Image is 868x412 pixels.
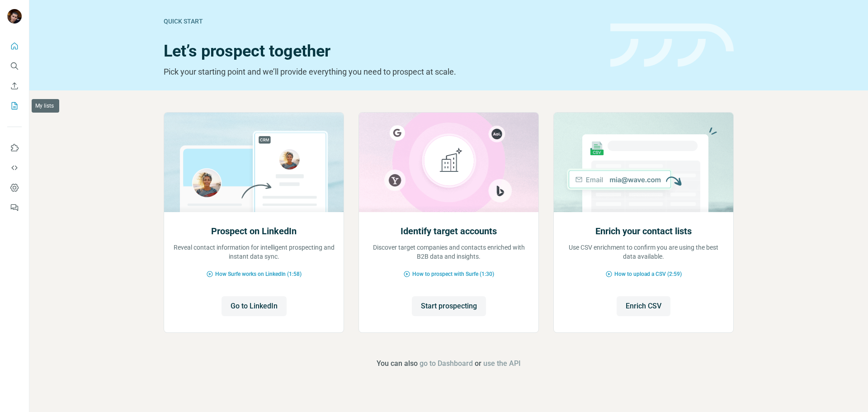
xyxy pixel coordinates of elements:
[7,78,22,94] button: Enrich CSV
[7,98,22,114] button: My lists
[610,24,734,67] img: banner
[563,243,724,261] p: Use CSV enrichment to confirm you are using the best data available.
[7,38,22,54] button: Quick start
[7,180,22,196] button: Dashboard
[475,358,481,369] span: or
[7,140,22,156] button: Use Surfe on LinkedIn
[617,296,670,316] button: Enrich CSV
[483,358,521,369] button: use the API
[173,243,335,261] p: Reveal contact information for intelligent prospecting and instant data sync.
[164,17,599,26] div: Quick start
[359,113,539,212] img: Identify target accounts
[421,301,477,312] span: Start prospecting
[215,270,302,278] span: How Surfe works on LinkedIn (1:58)
[553,113,734,212] img: Enrich your contact lists
[211,225,297,237] h2: Prospect on LinkedIn
[164,66,599,78] p: Pick your starting point and we’ll provide everything you need to prospect at scale.
[231,301,278,312] span: Go to LinkedIn
[412,270,494,278] span: How to prospect with Surfe (1:30)
[7,9,22,24] img: Avatar
[595,225,692,237] h2: Enrich your contact lists
[368,243,529,261] p: Discover target companies and contacts enriched with B2B data and insights.
[377,358,418,369] span: You can also
[7,199,22,216] button: Feedback
[7,160,22,176] button: Use Surfe API
[164,42,599,60] h1: Let’s prospect together
[420,358,473,369] button: go to Dashboard
[412,296,486,316] button: Start prospecting
[222,296,287,316] button: Go to LinkedIn
[614,270,682,278] span: How to upload a CSV (2:59)
[401,225,497,237] h2: Identify target accounts
[7,58,22,74] button: Search
[164,113,344,212] img: Prospect on LinkedIn
[626,301,661,312] span: Enrich CSV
